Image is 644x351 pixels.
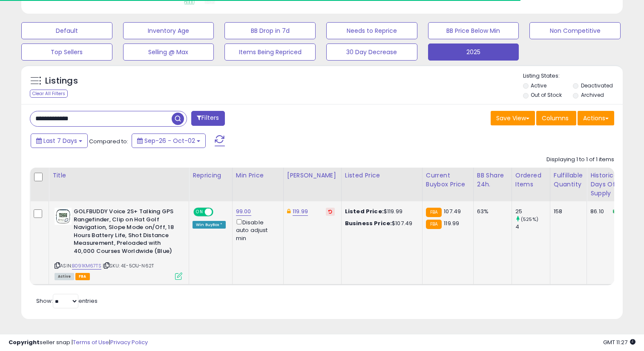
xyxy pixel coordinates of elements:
[31,133,88,148] button: Last 7 Days
[191,111,224,126] button: Filters
[523,72,623,80] p: Listing States:
[444,219,459,227] span: 119.99
[542,114,569,122] span: Columns
[9,338,40,346] strong: Copyright
[123,44,214,61] button: Selling @ Max
[123,22,214,39] button: Inventory Age
[426,171,470,189] div: Current Buybox Price
[603,338,635,346] span: 2025-10-10 11:27 GMT
[9,339,148,347] div: seller snap | |
[236,171,280,180] div: Min Price
[515,171,546,189] div: Ordered Items
[428,22,519,39] button: BB Price Below Min
[491,111,535,125] button: Save View
[110,338,148,346] a: Privacy Policy
[52,171,185,180] div: Title
[21,22,112,39] button: Default
[515,223,550,231] div: 4
[477,208,505,215] div: 63%
[531,82,546,89] label: Active
[193,171,229,180] div: Repricing
[345,220,416,227] div: $107.49
[45,75,78,87] h5: Listings
[345,219,392,227] b: Business Price:
[74,208,177,257] b: GOLFBUDDY Voice 2S+ Talking GPS Rangefinder, Clip on Hat Golf Navigation, Slope Mode on/Off, 18 H...
[55,208,72,225] img: 4179c13Z3QL._SL40_.jpg
[515,208,550,215] div: 25
[554,208,580,215] div: 158
[21,44,112,61] button: Top Sellers
[55,273,74,280] span: All listings currently available for purchase on Amazon
[89,137,128,145] span: Compared to:
[224,44,316,61] button: Items Being Repriced
[590,171,621,198] div: Historical Days Of Supply
[428,44,519,61] button: 2025
[531,91,562,99] label: Out of Stock
[194,209,205,216] span: ON
[30,90,68,98] div: Clear All Filters
[55,208,182,279] div: ASIN:
[477,171,508,189] div: BB Share 24h.
[212,209,226,216] span: OFF
[75,273,90,280] span: FBA
[224,22,316,39] button: BB Drop in 7d
[426,208,442,217] small: FBA
[536,111,576,125] button: Columns
[287,171,338,180] div: [PERSON_NAME]
[578,111,614,125] button: Actions
[444,207,461,215] span: 107.49
[43,136,77,145] span: Last 7 Days
[345,207,384,215] b: Listed Price:
[581,91,604,99] label: Archived
[132,133,206,148] button: Sep-26 - Oct-02
[554,171,583,189] div: Fulfillable Quantity
[581,82,613,89] label: Deactivated
[73,338,109,346] a: Terms of Use
[345,208,416,215] div: $119.99
[72,262,101,270] a: B091KM67TS
[590,208,618,215] div: 86.10
[529,22,621,39] button: Non Competitive
[103,262,154,269] span: | SKU: 4E-5O1J-N62T
[326,44,417,61] button: 30 Day Decrease
[36,297,98,305] span: Show: entries
[345,171,419,180] div: Listed Price
[326,22,417,39] button: Needs to Reprice
[426,220,442,229] small: FBA
[293,207,308,216] a: 119.99
[193,221,226,229] div: Win BuyBox *
[144,136,195,145] span: Sep-26 - Oct-02
[521,216,538,223] small: (525%)
[236,218,277,242] div: Disable auto adjust min
[546,156,614,164] div: Displaying 1 to 1 of 1 items
[236,207,251,216] a: 99.00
